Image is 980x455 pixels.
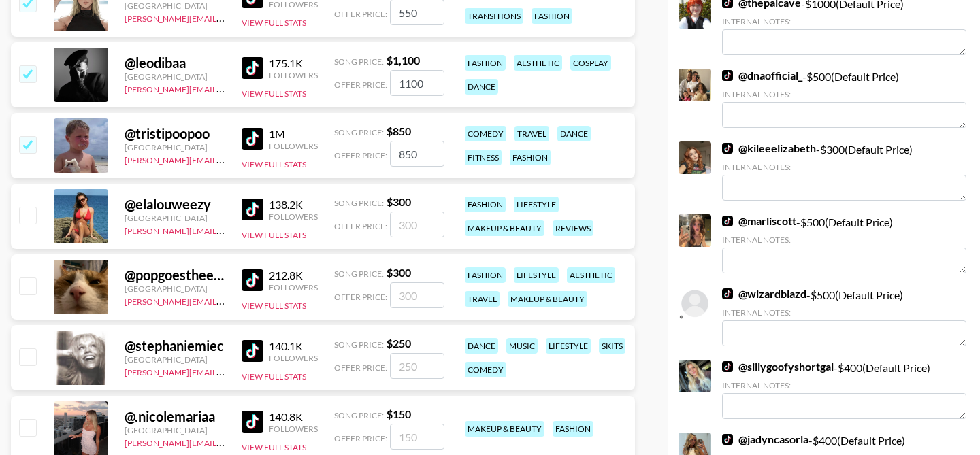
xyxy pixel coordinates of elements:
[465,220,544,236] div: makeup & beauty
[722,69,966,128] div: - $ 500 (Default Price)
[125,213,225,223] div: [GEOGRAPHIC_DATA]
[334,80,387,90] span: Offer Price:
[125,152,391,165] a: [PERSON_NAME][EMAIL_ADDRESS][PERSON_NAME][DOMAIN_NAME]
[514,197,559,212] div: lifestyle
[387,407,411,420] strong: $ 150
[334,221,387,231] span: Offer Price:
[465,338,498,354] div: dance
[465,8,523,24] div: transitions
[269,269,318,282] div: 212.8K
[722,16,966,27] div: Internal Notes:
[269,282,318,292] div: Followers
[465,150,502,165] div: fitness
[125,408,225,425] div: @ .nicolemariaa
[125,365,391,377] a: [PERSON_NAME][EMAIL_ADDRESS][PERSON_NAME][DOMAIN_NAME]
[125,435,391,448] a: [PERSON_NAME][EMAIL_ADDRESS][PERSON_NAME][DOMAIN_NAME]
[722,360,966,419] div: - $ 400 (Default Price)
[125,54,225,71] div: @ leodibaa
[465,55,506,71] div: fashion
[125,71,225,82] div: [GEOGRAPHIC_DATA]
[722,288,733,299] img: TikTok
[334,410,384,420] span: Song Price:
[242,230,306,240] button: View Full Stats
[269,212,318,222] div: Followers
[722,287,806,301] a: @wizardblazd
[390,424,444,450] input: 150
[242,442,306,452] button: View Full Stats
[510,150,551,165] div: fashion
[334,292,387,302] span: Offer Price:
[334,127,384,137] span: Song Price:
[125,337,225,354] div: @ stephaniemiec
[465,291,500,307] div: travel
[242,57,263,79] img: TikTok
[557,126,591,141] div: dance
[334,363,387,373] span: Offer Price:
[722,434,733,445] img: TikTok
[125,294,391,307] a: [PERSON_NAME][EMAIL_ADDRESS][PERSON_NAME][DOMAIN_NAME]
[722,361,733,372] img: TikTok
[125,267,225,284] div: @ popgoestheeweasel
[242,199,263,220] img: TikTok
[390,141,444,167] input: 850
[722,141,966,201] div: - $ 300 (Default Price)
[465,126,506,141] div: comedy
[269,410,318,424] div: 140.8K
[567,267,615,283] div: aesthetic
[242,128,263,150] img: TikTok
[125,223,391,236] a: [PERSON_NAME][EMAIL_ADDRESS][PERSON_NAME][DOMAIN_NAME]
[465,421,544,437] div: makeup & beauty
[390,282,444,308] input: 300
[125,354,225,365] div: [GEOGRAPHIC_DATA]
[387,195,411,208] strong: $ 300
[390,212,444,237] input: 300
[514,55,562,71] div: aesthetic
[722,307,966,318] div: Internal Notes:
[125,11,391,24] a: [PERSON_NAME][EMAIL_ADDRESS][PERSON_NAME][DOMAIN_NAME]
[506,338,538,354] div: music
[553,220,593,236] div: reviews
[722,214,796,228] a: @marliscott
[242,18,306,28] button: View Full Stats
[125,196,225,213] div: @ elalouweezy
[125,82,391,95] a: [PERSON_NAME][EMAIL_ADDRESS][PERSON_NAME][DOMAIN_NAME]
[387,266,411,279] strong: $ 300
[722,235,966,245] div: Internal Notes:
[532,8,572,24] div: fashion
[553,421,593,437] div: fashion
[242,371,306,382] button: View Full Stats
[334,339,384,350] span: Song Price:
[465,267,506,283] div: fashion
[125,1,225,11] div: [GEOGRAPHIC_DATA]
[334,56,384,67] span: Song Price:
[722,143,733,154] img: TikTok
[334,150,387,161] span: Offer Price:
[722,433,808,446] a: @jadyncasorla
[390,70,444,96] input: 1,100
[269,424,318,434] div: Followers
[242,411,263,433] img: TikTok
[722,216,733,226] img: TikTok
[242,301,306,311] button: View Full Stats
[242,269,263,291] img: TikTok
[334,9,387,19] span: Offer Price:
[722,141,816,155] a: @kileeelizabeth
[722,162,966,172] div: Internal Notes:
[269,141,318,151] div: Followers
[269,56,318,70] div: 175.1K
[599,338,625,354] div: skits
[242,88,306,99] button: View Full Stats
[269,198,318,212] div: 138.2K
[570,55,611,71] div: cosplay
[269,70,318,80] div: Followers
[269,127,318,141] div: 1M
[508,291,587,307] div: makeup & beauty
[722,69,802,82] a: @dnaofficial_
[387,124,411,137] strong: $ 850
[546,338,591,354] div: lifestyle
[514,267,559,283] div: lifestyle
[722,380,966,390] div: Internal Notes:
[390,353,444,379] input: 250
[125,284,225,294] div: [GEOGRAPHIC_DATA]
[269,339,318,353] div: 140.1K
